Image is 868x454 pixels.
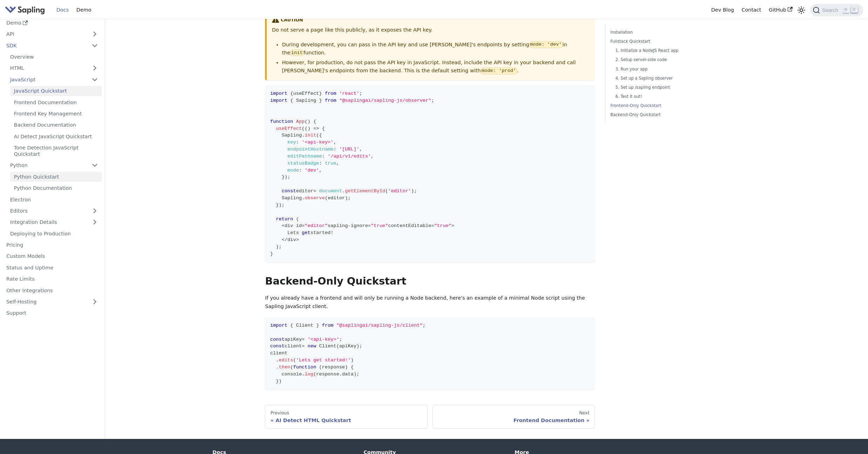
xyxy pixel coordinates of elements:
[313,119,316,124] span: {
[285,237,287,242] span: /
[6,52,102,62] a: Overview
[270,323,287,328] span: import
[336,323,423,328] span: "@saplingai/sapling-js/client"
[302,337,305,342] span: =
[2,240,102,250] a: Pricing
[290,98,293,103] span: {
[305,126,307,131] span: (
[270,119,293,124] span: function
[10,131,102,141] a: AI Detect JavaScript Quickstart
[615,47,703,54] a: 1. Initialize a NodeJS React app
[438,417,590,423] div: Frontend Documentation
[481,67,517,74] code: mode: 'prod'
[423,323,425,328] span: ;
[276,216,293,222] span: return
[333,147,336,152] span: :
[765,5,796,15] a: GitHub
[388,223,431,228] span: contentEditable
[820,7,842,13] span: Search
[388,188,411,194] span: 'editor'
[434,223,451,228] span: "true"
[279,244,281,249] span: ;
[328,223,348,228] span: sapling
[302,140,333,145] span: '<api-key>'
[282,59,590,75] li: However, for production, do not pass the API key in JavaScript. Instead, include the API key in y...
[276,126,302,131] span: useEffect
[296,358,351,363] span: 'Lets get started!'
[313,126,319,131] span: =>
[2,18,102,28] a: Demo
[316,323,319,328] span: }
[6,63,102,73] a: HTML
[296,98,316,103] span: Sapling
[287,168,299,173] span: mode
[385,188,388,194] span: (
[290,91,293,96] span: {
[307,337,339,342] span: '<api-key>'
[371,154,374,159] span: ,
[610,102,705,109] a: Frontend-Only Quickstart
[290,49,304,56] code: init
[281,202,284,208] span: ;
[88,206,102,216] button: Expand sidebar category 'Editors'
[276,202,279,208] span: }
[270,98,287,103] span: import
[319,168,322,173] span: ,
[5,5,45,15] img: Sapling.ai
[529,41,563,48] code: mode: 'dev'
[279,379,281,384] span: )
[325,98,336,103] span: from
[339,337,342,342] span: ;
[319,91,322,96] span: }
[371,223,388,228] span: "true"
[738,5,765,15] a: Contact
[302,343,305,349] span: =
[2,285,102,295] a: Other Integrations
[279,358,293,363] span: edits
[322,126,325,131] span: {
[325,195,327,201] span: (
[296,140,299,145] span: :
[276,358,279,363] span: .
[10,120,102,130] a: Backend Documentation
[414,188,417,194] span: ;
[610,38,705,45] a: Fullstack Quickstart
[6,74,102,85] a: JavaScript
[279,365,290,370] span: then
[359,91,362,96] span: ;
[265,405,428,429] a: PreviousAI Detect HTML Quickstart
[615,66,703,73] a: 3. Run your app
[53,5,73,15] a: Docs
[10,183,102,193] a: Python Documentation
[281,223,284,228] span: <
[302,126,305,131] span: (
[316,372,339,377] span: response
[305,223,328,228] span: "editor"
[287,140,296,145] span: key
[296,323,313,328] span: Client
[281,195,302,201] span: Sapling
[10,143,102,159] a: Tone Detection JavaScript Quickstart
[322,154,325,159] span: :
[345,188,385,194] span: getElementById
[333,140,336,145] span: ,
[287,147,333,152] span: endpointHostname
[305,119,307,124] span: (
[271,417,422,423] div: AI Detect HTML Quickstart
[296,216,299,222] span: (
[270,343,285,349] span: const
[282,41,590,58] li: During development, you can pass in the API key and use [PERSON_NAME]'s endpoints by setting in t...
[451,223,454,228] span: >
[305,195,325,201] span: observe
[270,337,285,342] span: const
[322,323,333,328] span: from
[276,244,279,249] span: )
[615,56,703,63] a: 2. Setup server-side code
[810,4,863,16] button: Search (Command+K)
[285,343,302,349] span: client
[353,372,356,377] span: )
[319,161,322,166] span: :
[357,372,359,377] span: ;
[10,86,102,96] a: JavaScript Quickstart
[265,294,595,311] p: If you already have a frontend and will only be running a Node backend, here's an example of a mi...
